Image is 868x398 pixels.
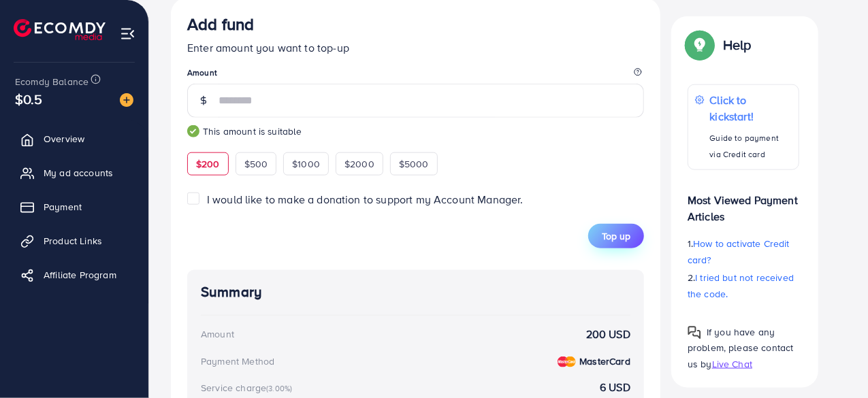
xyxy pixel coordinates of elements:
a: Overview [10,125,138,152]
div: Service charge [201,381,296,395]
span: $500 [244,157,268,171]
small: This amount is suitable [187,125,644,138]
span: $5000 [399,157,429,171]
img: credit [558,356,576,367]
span: $1000 [292,157,320,171]
div: Amount [201,327,234,341]
span: Live Chat [712,356,752,370]
span: How to activate Credit card? [688,237,790,267]
a: Affiliate Program [10,261,138,288]
h4: Summary [201,284,630,301]
a: Product Links [10,227,138,254]
strong: 200 USD [586,327,630,342]
span: I tried but not received the code. [688,271,794,301]
small: (3.00%) [266,383,292,394]
span: My ad accounts [44,166,113,180]
p: Most Viewed Payment Articles [688,181,799,225]
span: Product Links [44,234,102,248]
p: Guide to payment via Credit card [710,130,792,163]
p: Enter amount you want to top-up [187,39,644,56]
img: Popup guide [688,33,712,57]
p: 2. [688,269,799,302]
button: Top up [588,224,644,248]
iframe: Chat [810,337,858,388]
h3: Add fund [187,14,254,34]
p: Help [723,37,752,53]
legend: Amount [187,67,644,84]
span: Payment [44,200,82,214]
span: If you have any problem, please contact us by [688,325,794,370]
span: $2000 [344,157,374,171]
span: I would like to make a donation to support my Account Manager. [207,192,524,207]
span: $0.5 [15,89,43,109]
p: Click to kickstart! [710,92,792,125]
img: guide [187,125,199,137]
strong: 6 USD [600,380,630,395]
span: $200 [196,157,220,171]
span: Top up [602,229,630,243]
img: logo [14,19,106,40]
img: menu [120,26,135,42]
img: image [120,93,133,107]
p: 1. [688,235,799,268]
span: Ecomdy Balance [15,75,89,88]
span: Affiliate Program [44,268,116,282]
a: My ad accounts [10,159,138,186]
img: Popup guide [688,326,701,339]
strong: MasterCard [579,354,630,368]
span: Overview [44,132,84,146]
a: Payment [10,193,138,220]
div: Payment Method [201,354,274,368]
